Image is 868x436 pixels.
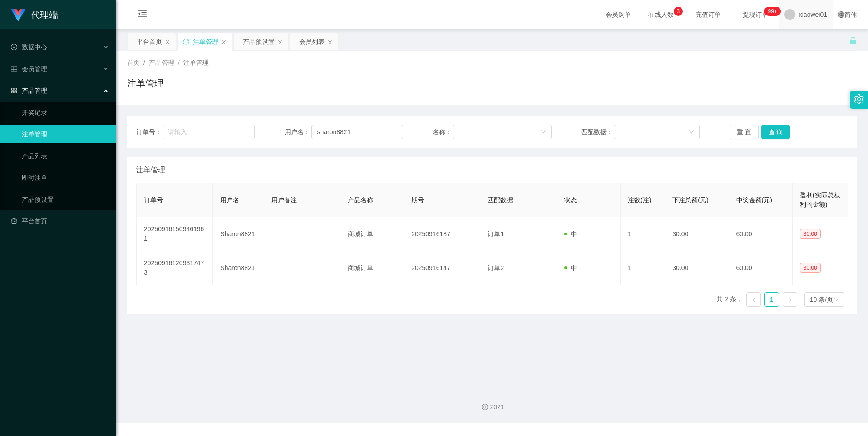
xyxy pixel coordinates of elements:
a: 注单管理 [22,125,109,143]
button: 查 询 [761,125,790,139]
h1: 代理端 [31,0,58,29]
a: 即时注单 [22,169,109,187]
span: 在线人数 [644,11,678,18]
i: 图标: appstore-o [11,87,17,94]
div: 10 条/页 [810,293,833,306]
a: 1 [765,293,779,306]
i: 图标: check-circle-o [11,44,17,50]
span: 用户名： [285,127,312,137]
p: 3 [676,7,680,16]
li: 下一页 [783,292,797,307]
i: 图标: close [165,39,170,45]
sup: 3 [674,7,683,16]
td: 60.00 [729,217,793,251]
span: 首页 [127,59,140,66]
td: 30.00 [665,251,729,285]
td: 20250916147 [404,251,480,285]
a: 图标: dashboard平台首页 [11,212,109,230]
td: 1 [621,217,665,251]
i: 图标: copyright [482,404,488,410]
span: 中奖金额(元) [736,196,772,203]
span: 订单2 [488,264,504,271]
td: Sharon8821 [213,251,264,285]
span: 注单管理 [136,165,165,175]
i: 图标: table [11,66,17,72]
span: 匹配数据 [488,196,513,203]
td: 60.00 [729,251,793,285]
i: 图标: unlock [849,37,857,45]
span: 产品名称 [348,196,373,203]
span: 30.00 [800,229,821,239]
a: 代理端 [11,11,58,18]
div: 2021 [123,402,861,412]
input: 请输入 [163,125,255,139]
i: 图标: close [221,39,227,45]
img: logo.9652507e.png [11,9,25,22]
td: 30.00 [665,217,729,251]
i: 图标: down [689,129,694,136]
input: 请输入 [311,125,403,139]
i: 图标: setting [854,94,864,104]
span: 注数(注) [628,196,651,203]
a: 产品预设置 [22,190,109,208]
i: 图标: right [787,297,793,303]
i: 图标: menu-fold [127,0,158,29]
i: 图标: down [541,129,546,136]
i: 图标: close [277,39,283,45]
span: 期号 [411,196,424,203]
i: 图标: close [327,39,333,45]
sup: 1215 [764,7,781,16]
span: 产品管理 [149,59,174,66]
div: 平台首页 [137,33,162,50]
a: 产品列表 [22,147,109,165]
span: 用户备注 [271,196,297,203]
td: Sharon8821 [213,217,264,251]
span: / [143,59,145,66]
span: 订单号： [136,127,163,137]
button: 重 置 [730,125,759,139]
span: 产品管理 [11,87,47,94]
span: 充值订单 [691,11,725,18]
span: 会员管理 [11,65,47,73]
span: 30.00 [800,263,821,273]
td: 20250916187 [404,217,480,251]
span: 匹配数据： [581,127,614,137]
i: 图标: global [838,11,844,18]
li: 1 [764,292,779,307]
i: 图标: left [751,297,756,303]
div: 会员列表 [299,33,325,50]
a: 开奖记录 [22,103,109,121]
td: 1 [621,251,665,285]
div: 产品预设置 [243,33,275,50]
span: 用户名 [220,196,239,203]
span: / [178,59,180,66]
li: 上一页 [746,292,761,307]
span: 中 [564,264,577,271]
td: 202509161509461961 [137,217,213,251]
span: 名称： [433,127,453,137]
span: 下注总额(元) [672,196,708,203]
td: 商城订单 [340,217,404,251]
i: 图标: down [833,297,839,303]
span: 状态 [564,196,577,203]
td: 202509161209317473 [137,251,213,285]
span: 注单管理 [183,59,209,66]
span: 提现订单 [738,11,773,18]
h1: 注单管理 [127,77,163,90]
span: 订单号 [144,196,163,203]
li: 共 2 条， [716,292,743,307]
td: 商城订单 [340,251,404,285]
span: 数据中心 [11,44,47,51]
span: 盈利(实际总获利的金额) [800,191,840,208]
i: 图标: sync [183,39,189,45]
span: 中 [564,230,577,237]
span: 订单1 [488,230,504,237]
div: 注单管理 [193,33,218,50]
